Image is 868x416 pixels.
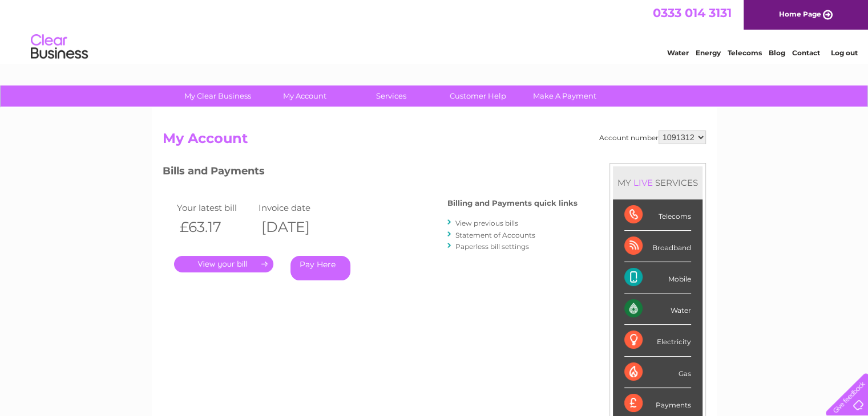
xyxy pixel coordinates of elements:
[792,48,820,57] a: Contact
[518,85,612,107] a: Make A Payment
[624,231,691,262] div: Broadband
[631,177,655,188] div: LIVE
[599,130,706,144] div: Account number
[163,163,578,183] h3: Bills and Payments
[624,262,691,293] div: Mobile
[344,85,438,107] a: Services
[165,6,704,55] div: Clear Business is a trading name of Verastar Limited (registered in [GEOGRAPHIC_DATA] No. 3667643...
[174,200,256,215] td: Your latest bill
[830,48,857,57] a: Log out
[728,48,762,57] a: Telecoms
[696,48,721,57] a: Energy
[653,6,732,20] a: 0333 014 3131
[624,357,691,388] div: Gas
[431,85,525,107] a: Customer Help
[257,85,352,107] a: My Account
[613,166,703,199] div: MY SERVICES
[455,242,529,251] a: Paperless bill settings
[256,200,338,215] td: Invoice date
[290,256,350,280] a: Pay Here
[30,30,88,64] img: logo.png
[171,85,265,107] a: My Clear Business
[447,199,578,207] h4: Billing and Payments quick links
[174,256,273,272] a: .
[667,48,689,57] a: Water
[455,231,535,239] a: Statement of Accounts
[624,199,691,231] div: Telecoms
[256,215,338,239] th: [DATE]
[624,293,691,325] div: Water
[163,130,706,152] h2: My Account
[174,215,256,239] th: £63.17
[455,219,518,227] a: View previous bills
[624,325,691,356] div: Electricity
[769,48,785,57] a: Blog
